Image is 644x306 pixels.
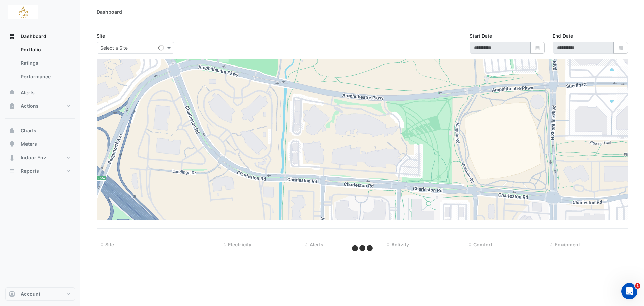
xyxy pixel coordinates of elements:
a: Portfolio [15,43,75,56]
div: Dashboard [97,8,122,15]
app-icon: Alerts [9,89,15,96]
app-icon: Reports [9,168,15,174]
div: Dashboard [5,43,75,86]
button: Alerts [5,86,75,99]
span: Account [21,291,40,297]
span: Comfort [473,242,492,247]
span: Reports [21,168,39,174]
app-icon: Indoor Env [9,154,15,161]
img: Company Logo [8,5,38,19]
button: Indoor Env [5,151,75,164]
span: Alerts [310,242,323,247]
a: Performance [15,70,75,83]
button: Dashboard [5,30,75,43]
span: 1 [635,283,640,289]
app-icon: Meters [9,141,15,147]
a: Ratings [15,56,75,70]
app-icon: Dashboard [9,33,15,40]
label: End Date [553,32,573,39]
app-icon: Charts [9,127,15,134]
span: Equipment [555,242,580,247]
app-icon: Actions [9,103,15,110]
span: Actions [21,103,39,110]
span: Dashboard [21,33,46,40]
span: Electricity [228,242,251,247]
span: Charts [21,127,36,134]
span: Meters [21,141,37,147]
label: Start Date [470,32,492,39]
span: Activity [391,242,409,247]
iframe: Intercom live chat [621,283,637,299]
span: Alerts [21,89,35,96]
span: Site [105,242,114,247]
button: Account [5,287,75,301]
button: Actions [5,99,75,113]
button: Reports [5,164,75,178]
label: Site [97,32,105,39]
button: Charts [5,124,75,137]
button: Meters [5,137,75,151]
span: Indoor Env [21,154,46,161]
